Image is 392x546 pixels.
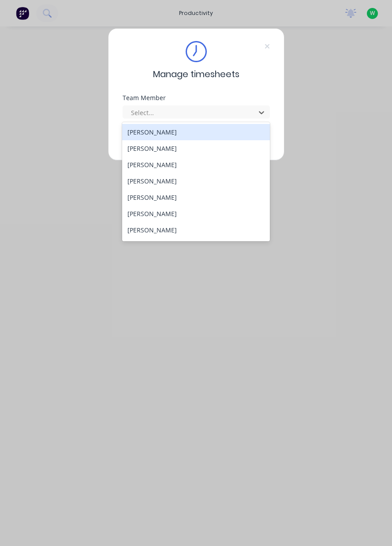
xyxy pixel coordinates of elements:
[122,238,270,254] div: [PERSON_NAME]
[123,95,270,101] div: Team Member
[153,67,239,81] span: Manage timesheets
[122,189,270,206] div: [PERSON_NAME]
[122,157,270,173] div: [PERSON_NAME]
[122,140,270,157] div: [PERSON_NAME]
[122,124,270,140] div: [PERSON_NAME]
[122,222,270,238] div: [PERSON_NAME]
[122,206,270,222] div: [PERSON_NAME]
[122,173,270,189] div: [PERSON_NAME]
